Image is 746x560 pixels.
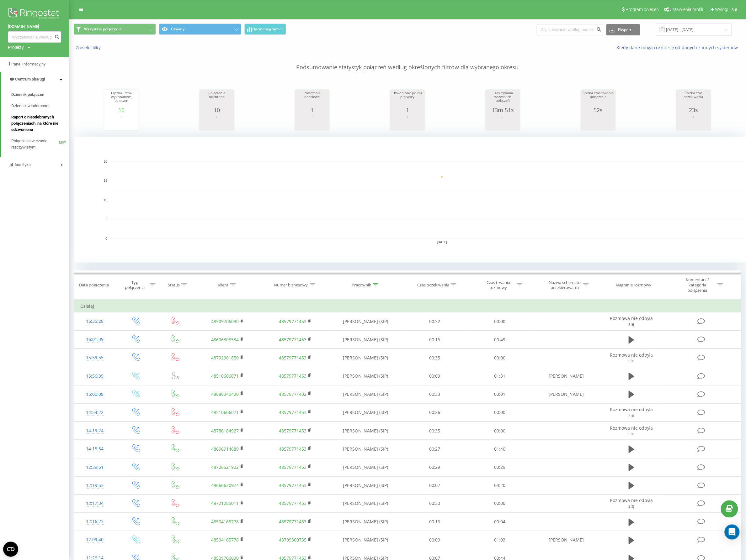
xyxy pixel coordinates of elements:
div: Czas oczekiwania [417,282,449,288]
td: [PERSON_NAME] [532,367,600,385]
a: 48504165778 [211,537,239,543]
svg: A chart. [583,113,614,132]
div: 16:35:28 [80,315,109,327]
div: 12:39:51 [80,461,109,474]
div: 12:17:34 [80,498,109,510]
td: [PERSON_NAME] (SIP) [329,495,402,513]
td: [PERSON_NAME] (SIP) [329,476,402,495]
td: 00:00 [467,349,533,367]
div: Typ połączenia [121,280,148,290]
td: 00:27 [402,440,467,458]
a: 48579771453 [279,464,307,470]
a: 48696914689 [211,446,239,452]
div: 12:19:53 [80,479,109,492]
a: 48579771453 [279,373,307,379]
text: 5 [105,218,107,221]
a: 48579771453 [279,428,307,434]
text: 0 [105,237,107,240]
a: 48606308534 [211,337,239,343]
td: 00:07 [402,476,467,495]
a: Centrum obsługi [1,72,69,87]
button: Główny [159,24,241,35]
text: [DATE] [437,241,447,244]
div: 14:54:22 [80,406,109,419]
div: Średni czas oczekiwania [678,91,709,107]
td: [PERSON_NAME] [532,385,600,403]
td: [PERSON_NAME] [532,531,600,549]
div: Nazwa schematu przekierowania [548,280,582,290]
text: 20 [104,160,108,163]
span: Wszystkie połączenia [84,27,122,32]
a: 48579771453 [279,482,307,488]
div: 23s [678,107,709,113]
td: [PERSON_NAME] (SIP) [329,385,402,403]
td: 00:30 [402,495,467,513]
button: Zresetuj filtry [74,45,104,50]
p: Podsumowanie statystyk połączeń według określonych filtrów dla wybranego okresu [74,51,741,71]
svg: A chart. [678,113,709,132]
svg: A chart. [487,113,519,132]
span: Rozmowa nie odbyła się [610,406,653,418]
button: Eksport [606,24,640,35]
div: 14:15:54 [80,443,109,455]
td: [PERSON_NAME] (SIP) [329,312,402,331]
div: Średni czas trwania połączenia [583,91,614,107]
div: Dzwoniono po raz pierwszy [392,91,423,107]
div: Czas trwania wszystkich połączeń [487,91,519,107]
span: Harmonogram [252,27,279,31]
div: 1 [296,107,328,113]
a: 48579771453 [279,318,307,324]
span: Program poleceń [626,7,659,12]
input: Wyszukiwanie według numeru [8,31,61,43]
div: 1 [392,107,423,113]
td: 00:00 [467,422,533,440]
div: Czas trwania rozmowy [482,280,515,290]
td: 00:04 [467,513,533,531]
div: Status [168,282,180,288]
a: 48504165778 [211,519,239,525]
a: 48726521922 [211,464,239,470]
div: 15:59:55 [80,352,109,364]
div: Połączenia docelowe [296,91,328,107]
span: Ustawienia profilu [670,7,705,12]
div: Projekty [8,44,24,50]
a: 48886340430 [211,391,239,397]
span: Połączenia w czasie rzeczywistym [11,138,59,150]
a: 48792901850 [211,355,239,361]
td: 00:29 [402,458,467,476]
td: 00:26 [402,403,467,421]
a: 48721285011 [211,500,239,506]
a: 48579771432 [279,391,307,397]
div: 52s [583,107,614,113]
td: 00:00 [467,312,533,331]
a: Dziennik połączeń [11,89,69,100]
td: [PERSON_NAME] (SIP) [329,403,402,421]
td: [PERSON_NAME] (SIP) [329,458,402,476]
td: 01:40 [467,440,533,458]
a: 48579771453 [279,337,307,343]
div: 15:00:08 [80,388,109,400]
td: 00:29 [467,458,533,476]
td: [PERSON_NAME] (SIP) [329,531,402,549]
span: Centrum obsługi [15,77,45,81]
td: 00:16 [402,331,467,349]
button: Harmonogram [244,24,286,35]
svg: A chart. [296,113,328,132]
div: Pracownik [352,282,371,288]
div: 15:56:39 [80,370,109,382]
div: 16:01:39 [80,333,109,346]
span: Rozmowa nie odbyła się [610,352,653,364]
a: 48509706030 [211,318,239,324]
td: [PERSON_NAME] (SIP) [329,367,402,385]
svg: A chart. [106,113,137,132]
a: 48579771453 [279,446,307,452]
td: 00:16 [402,513,467,531]
a: 48666620974 [211,482,239,488]
td: [PERSON_NAME] (SIP) [329,440,402,458]
svg: A chart. [392,113,423,132]
a: 48579771453 [279,409,307,415]
td: 00:35 [402,349,467,367]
